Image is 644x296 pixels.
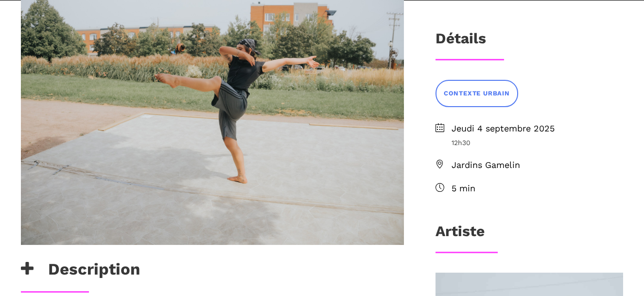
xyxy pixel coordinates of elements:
[452,137,624,148] span: 12h30
[21,259,140,284] h3: Description
[435,80,518,107] a: CONTEXTE URBAIN
[435,30,486,54] h3: Détails
[444,89,510,99] span: CONTEXTE URBAIN
[452,122,624,136] span: Jeudi 4 septembre 2025
[452,158,624,172] span: Jardins Gamelin
[452,182,624,196] span: 5 min
[435,222,485,247] h3: Artiste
